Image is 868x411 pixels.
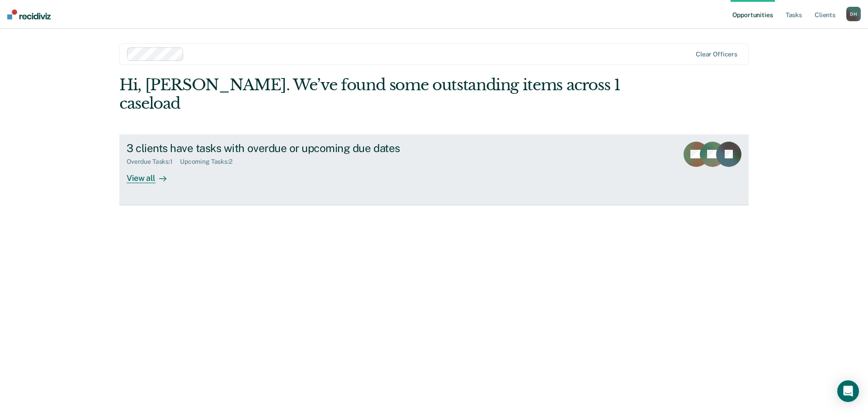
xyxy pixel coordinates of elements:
[119,76,623,113] div: Hi, [PERSON_NAME]. We’ve found some outstanding items across 1 caseload
[696,51,737,58] div: Clear officers
[7,9,51,19] img: Recidiviz
[127,142,444,155] div: 3 clients have tasks with overdue or upcoming due dates
[846,7,861,21] button: DH
[127,166,177,183] div: View all
[837,380,859,402] div: Open Intercom Messenger
[846,7,861,21] div: D H
[119,134,749,205] a: 3 clients have tasks with overdue or upcoming due datesOverdue Tasks:1Upcoming Tasks:2View all
[180,158,240,166] div: Upcoming Tasks : 2
[127,158,180,166] div: Overdue Tasks : 1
